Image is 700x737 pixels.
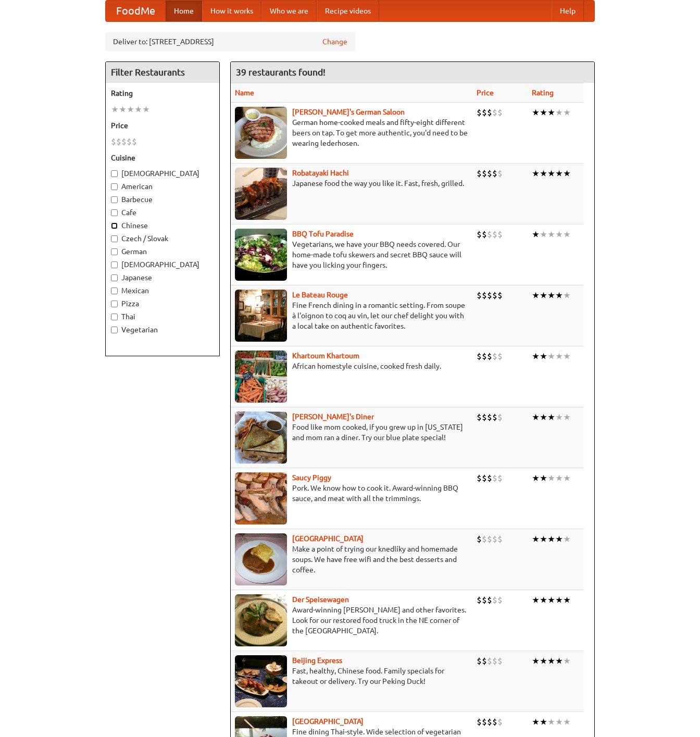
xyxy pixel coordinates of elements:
li: ★ [547,655,555,667]
li: $ [487,655,492,667]
label: Cafe [111,207,214,218]
li: $ [477,229,482,240]
p: Fine French dining in a romantic setting. From soupe à l'oignon to coq au vin, let our chef delig... [235,300,468,331]
li: ★ [563,594,571,606]
img: czechpoint.jpg [235,533,287,585]
input: [DEMOGRAPHIC_DATA] [111,170,118,177]
h5: Rating [111,88,214,98]
li: ★ [547,351,555,362]
li: $ [492,411,497,423]
a: Help [552,1,584,21]
li: ★ [540,472,547,484]
label: Thai [111,311,214,322]
b: Saucy Piggy [292,473,331,482]
li: $ [497,655,503,667]
li: ★ [555,290,563,301]
li: ★ [547,533,555,545]
li: ★ [540,411,547,423]
li: $ [492,655,497,667]
li: $ [492,351,497,362]
li: $ [132,136,137,147]
li: ★ [563,107,571,118]
input: Cafe [111,209,118,216]
li: ★ [555,533,563,545]
li: $ [487,290,492,301]
a: Der Speisewagen [292,595,349,604]
li: $ [492,290,497,301]
li: $ [492,472,497,484]
li: $ [482,411,487,423]
li: ★ [547,472,555,484]
li: ★ [142,104,150,115]
li: $ [477,594,482,606]
li: $ [111,136,116,147]
li: ★ [532,411,540,423]
label: [DEMOGRAPHIC_DATA] [111,259,214,270]
li: ★ [555,655,563,667]
a: Robatayaki Hachi [292,169,349,177]
a: Name [235,89,254,97]
li: ★ [532,168,540,179]
li: ★ [540,655,547,667]
li: ★ [563,655,571,667]
li: $ [121,136,127,147]
label: Pizza [111,298,214,309]
li: $ [482,351,487,362]
li: $ [477,168,482,179]
li: $ [497,290,503,301]
li: ★ [134,104,142,115]
img: esthers.jpg [235,107,287,159]
li: $ [497,594,503,606]
label: Vegetarian [111,324,214,335]
li: ★ [555,107,563,118]
li: $ [487,168,492,179]
label: Chinese [111,220,214,231]
a: [GEOGRAPHIC_DATA] [292,534,364,543]
li: $ [487,472,492,484]
li: $ [487,594,492,606]
li: ★ [532,229,540,240]
li: $ [482,290,487,301]
li: $ [482,594,487,606]
label: Japanese [111,272,214,283]
img: sallys.jpg [235,411,287,464]
li: ★ [111,104,119,115]
li: ★ [547,290,555,301]
li: ★ [555,594,563,606]
h4: Filter Restaurants [106,62,219,83]
p: Award-winning [PERSON_NAME] and other favorites. Look for our restored food truck in the NE corne... [235,605,468,636]
a: [GEOGRAPHIC_DATA] [292,717,364,726]
li: $ [492,168,497,179]
li: ★ [127,104,134,115]
label: [DEMOGRAPHIC_DATA] [111,168,214,179]
li: ★ [555,168,563,179]
li: ★ [532,107,540,118]
div: Deliver to: [STREET_ADDRESS] [105,32,355,51]
li: $ [497,351,503,362]
label: Mexican [111,285,214,296]
a: Beijing Express [292,656,342,665]
li: $ [482,168,487,179]
p: Pork. We know how to cook it. Award-winning BBQ sauce, and meat with all the trimmings. [235,483,468,504]
li: $ [477,107,482,118]
li: $ [477,472,482,484]
li: ★ [532,594,540,606]
a: Change [322,36,347,47]
img: beijing.jpg [235,655,287,707]
li: ★ [563,290,571,301]
li: $ [497,168,503,179]
img: speisewagen.jpg [235,594,287,646]
a: Le Bateau Rouge [292,291,348,299]
li: ★ [540,107,547,118]
li: ★ [532,533,540,545]
li: $ [482,655,487,667]
li: $ [116,136,121,147]
a: BBQ Tofu Paradise [292,230,354,238]
li: ★ [555,351,563,362]
li: ★ [532,351,540,362]
li: ★ [532,290,540,301]
li: $ [497,411,503,423]
li: $ [497,716,503,728]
